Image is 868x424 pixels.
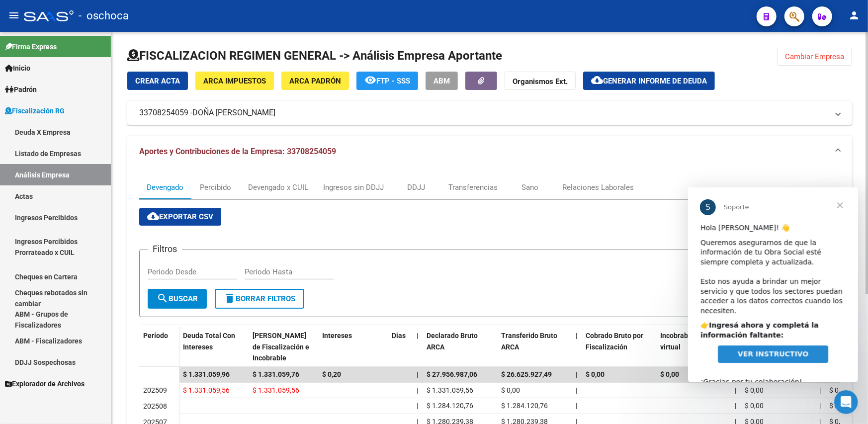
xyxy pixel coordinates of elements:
[139,147,336,156] span: Aportes y Contribuciones de la Empresa: 33708254059
[829,402,848,410] span: $ 0,00
[603,77,707,85] span: Generar informe de deuda
[127,136,852,168] mat-expansion-panel-header: Aportes y Contribuciones de la Empresa: 33708254059
[848,9,860,21] mat-icon: person
[576,402,577,410] span: |
[224,292,236,304] mat-icon: delete
[8,9,20,21] mat-icon: menu
[576,370,578,378] span: |
[192,107,275,118] span: DOÑA [PERSON_NAME]
[501,402,548,410] span: $ 1.284.120,76
[497,325,572,369] datatable-header-cell: Transferido Bruto ARCA
[224,294,295,303] span: Borrar Filtros
[5,84,37,95] span: Padrón
[143,332,168,339] span: Período
[388,325,413,369] datatable-header-cell: Dias
[139,107,828,118] mat-panel-title: 33708254059 -
[322,332,352,339] span: Intereses
[521,182,538,193] div: Sano
[5,378,85,389] span: Explorador de Archivos
[583,72,715,90] button: Generar informe de deuda
[356,72,418,90] button: FTP - SSS
[501,386,520,394] span: $ 0,00
[427,402,473,410] span: $ 1.284.120,76
[183,332,235,351] span: Deuda Total Con Intereses
[834,390,858,414] iframe: Intercom live chat
[139,325,179,367] datatable-header-cell: Período
[591,74,603,86] mat-icon: cloud_download
[427,332,478,351] span: Declarado Bruto ARCA
[656,325,731,369] datatable-header-cell: Incobrable / Acta virtual
[735,402,736,410] span: |
[735,386,736,394] span: |
[434,77,450,85] span: ABM
[203,77,266,85] span: ARCA Impuestos
[12,180,158,209] div: ¡Gracias por tu colaboración! ​
[253,332,309,362] span: [PERSON_NAME] de Fiscalización e Incobrable
[157,294,198,303] span: Buscar
[200,182,232,193] div: Percibido
[501,370,552,378] span: $ 26.625.927,49
[135,77,180,85] span: Crear Acta
[829,386,848,394] span: $ 0,00
[417,402,418,410] span: |
[582,325,656,369] datatable-header-cell: Cobrado Bruto por Fiscalización
[143,386,167,394] span: 202509
[183,370,230,378] span: $ 1.331.059,96
[143,402,167,410] span: 202508
[427,386,473,394] span: $ 1.331.059,56
[79,5,129,27] span: - oschoca
[576,332,578,339] span: |
[253,386,299,394] span: $ 1.331.059,56
[426,72,458,90] button: ABM
[417,370,419,378] span: |
[819,402,821,410] span: |
[417,386,418,394] span: |
[586,332,643,351] span: Cobrado Bruto por Fiscalización
[148,242,182,256] h3: Filtros
[417,332,419,339] span: |
[183,386,230,394] span: $ 1.331.059,56
[147,210,159,222] mat-icon: cloud_download
[323,182,384,193] div: Ingresos sin DDJJ
[127,101,852,125] mat-expansion-panel-header: 33708254059 -DOÑA [PERSON_NAME]
[688,187,858,382] iframe: Intercom live chat mensaje
[364,74,376,86] mat-icon: remove_red_eye
[289,77,341,85] span: ARCA Padrón
[505,72,576,90] button: Organismos Ext.
[376,77,410,85] span: FTP - SSS
[148,289,207,309] button: Buscar
[157,292,169,304] mat-icon: search
[819,386,821,394] span: |
[562,182,634,193] div: Relaciones Laborales
[5,63,30,74] span: Inicio
[423,325,497,369] datatable-header-cell: Declarado Bruto ARCA
[5,105,65,116] span: Fiscalización RG
[448,182,498,193] div: Transferencias
[660,370,679,378] span: $ 0,00
[147,212,213,221] span: Exportar CSV
[407,182,425,193] div: DDJJ
[427,370,477,378] span: $ 27.956.987,06
[785,52,844,61] span: Cambiar Empresa
[745,386,764,394] span: $ 0,00
[576,386,577,394] span: |
[513,77,568,86] strong: Organismos Ext.
[586,370,605,378] span: $ 0,00
[322,370,341,378] span: $ 0,20
[195,72,274,90] button: ARCA Impuestos
[147,182,183,193] div: Devengado
[179,325,249,369] datatable-header-cell: Deuda Total Con Intereses
[413,325,423,369] datatable-header-cell: |
[248,182,308,193] div: Devengado x CUIL
[318,325,388,369] datatable-header-cell: Intereses
[253,370,299,378] span: $ 1.331.059,76
[127,48,502,64] h1: FISCALIZACION REGIMEN GENERAL -> Análisis Empresa Aportante
[392,332,406,339] span: Dias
